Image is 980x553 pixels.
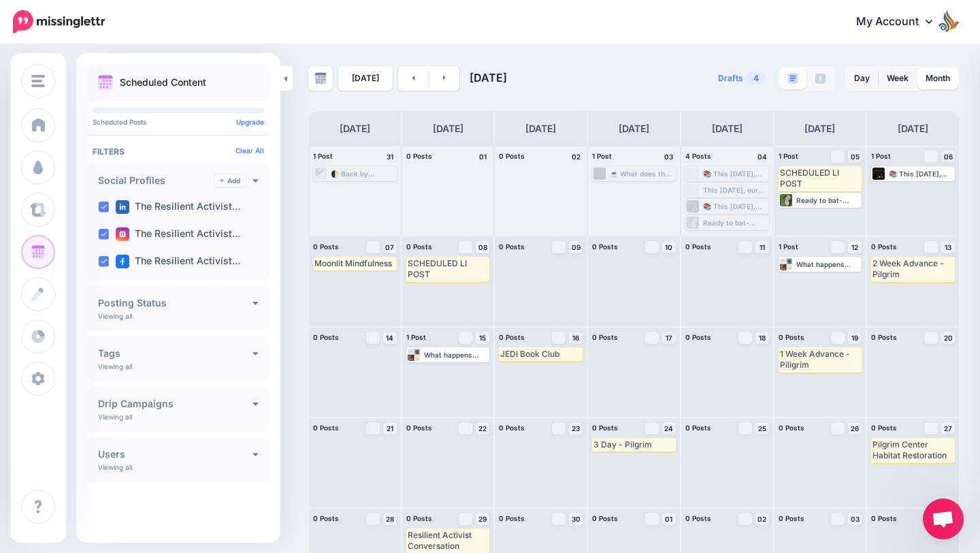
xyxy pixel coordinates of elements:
span: 06 [944,153,953,160]
span: 18 [759,334,766,341]
a: 22 [476,422,489,434]
a: 03 [848,513,862,525]
span: 24 [664,425,673,432]
h4: [DATE] [619,121,649,137]
a: 28 [383,513,397,525]
p: Viewing all [98,362,132,370]
span: 0 Posts [871,424,897,432]
div: SCHEDULED LI POST [408,258,489,281]
span: 0 Posts [779,424,804,432]
span: 01 [665,516,672,522]
span: 25 [758,425,766,432]
h4: 04 [755,151,769,163]
h4: 31 [383,151,397,163]
a: 05 [848,151,862,163]
a: Clear All [235,146,264,155]
h4: [DATE] [525,121,556,137]
span: 08 [478,244,487,251]
span: 03 [851,516,860,522]
div: 2 Week Advance - Pilgrim [872,258,953,281]
div: 1 Week Advance - Piligrim [780,349,861,371]
span: 11 [759,244,765,251]
h4: Drip Campaigns [98,399,252,409]
h4: [DATE] [804,121,835,137]
span: 20 [944,334,953,341]
a: 24 [662,422,676,434]
span: 0 Posts [406,514,432,522]
span: 0 Posts [592,514,618,522]
span: 0 Posts [313,333,339,341]
h4: Tags [98,349,252,358]
span: 29 [478,516,487,522]
h4: Filters [93,146,264,157]
div: JEDI Book Club [500,349,581,360]
span: 0 Posts [685,514,711,522]
a: Month [917,67,958,89]
a: 10 [662,241,676,253]
span: 10 [665,244,672,251]
img: calendar-grey-darker.png [314,72,327,84]
a: 19 [848,332,862,344]
a: 08 [476,241,489,253]
div: 📚 This [DATE], our JEDI Book Club will be discussing "That Librarian: The Fight Against Book Bann... [889,170,953,178]
a: Open chat [923,499,964,539]
p: Viewing all [98,463,132,471]
span: 1 Post [592,152,612,160]
div: Resilient Activist Conversation [408,530,489,552]
span: 0 Posts [779,333,804,341]
div: Pilgrim Center Habitat Restoration [872,439,953,462]
a: 21 [383,422,397,434]
h4: [DATE] [433,121,463,137]
div: Moonlit Mindfulness [314,258,395,269]
span: 0 Posts [499,242,525,251]
a: 01 [662,513,676,525]
a: 11 [755,241,769,253]
a: Drafts4 [710,66,774,91]
label: The Resilient Activist… [116,255,241,268]
h4: [DATE] [898,121,928,137]
div: ☕️ What does the Danish concept “hygge” really mean, and how can it support us through adversity?... [610,170,674,178]
h4: 02 [569,151,583,163]
span: [DATE] [470,71,507,84]
span: Drafts [718,74,743,82]
span: 0 Posts [406,242,432,251]
span: 0 Posts [592,424,618,432]
span: 4 Posts [685,152,711,160]
span: 21 [387,425,393,432]
span: 23 [572,425,580,432]
span: 28 [386,516,394,522]
img: Missinglettr [13,10,105,33]
span: 1 Post [871,152,891,160]
span: 0 Posts [685,424,711,432]
a: Add [214,174,246,187]
span: 1 Post [313,152,333,160]
a: 16 [569,332,583,344]
p: Scheduled Posts [93,118,264,125]
span: 16 [572,334,579,341]
span: 1 Post [779,242,798,251]
h4: Social Profiles [98,176,214,185]
span: 0 Posts [871,333,897,341]
div: 📚 This [DATE], our JEDI Book Club will be discussing "That Librarian: The Fight Against Book Bann... [703,202,768,210]
img: menu.png [31,75,45,87]
h4: Users [98,449,252,459]
p: Scheduled Content [120,78,206,87]
h4: Posting Status [98,298,252,308]
span: 12 [851,244,858,251]
div: What happens when books that challenge our country's white-supremacist, ableist, patriarchal stat... [424,351,489,359]
a: 07 [383,241,397,253]
a: 17 [662,332,676,344]
span: 05 [851,153,860,160]
a: 20 [941,332,955,344]
a: 06 [941,151,955,163]
img: facebook-grey-square.png [815,74,826,84]
span: 0 Posts [313,424,339,432]
span: 22 [478,425,487,432]
span: 07 [385,244,394,251]
span: 13 [945,244,951,251]
a: Week [879,67,917,89]
span: 0 Posts [499,152,525,160]
a: 23 [569,422,583,434]
span: 0 Posts [499,514,525,522]
span: 4 [747,72,766,84]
